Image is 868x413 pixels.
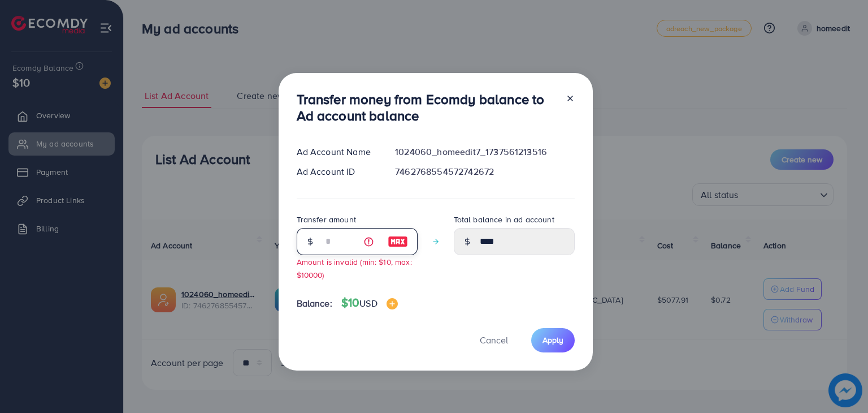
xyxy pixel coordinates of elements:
h4: $10 [341,296,398,310]
label: Total balance in ad account [454,214,554,225]
img: image [388,235,408,248]
div: 7462768554572742672 [386,165,583,178]
img: image [387,298,398,309]
div: Ad Account Name [288,145,387,158]
span: USD [359,297,377,309]
span: Apply [542,334,563,346]
button: Apply [531,328,575,352]
div: 1024060_homeedit7_1737561213516 [386,145,583,158]
div: Ad Account ID [288,165,387,178]
small: Amount is invalid (min: $10, max: $10000) [297,256,412,280]
label: Transfer amount [297,214,356,225]
span: Balance: [297,297,332,310]
button: Cancel [466,328,522,352]
span: Cancel [480,334,508,346]
h3: Transfer money from Ecomdy balance to Ad account balance [297,91,557,124]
